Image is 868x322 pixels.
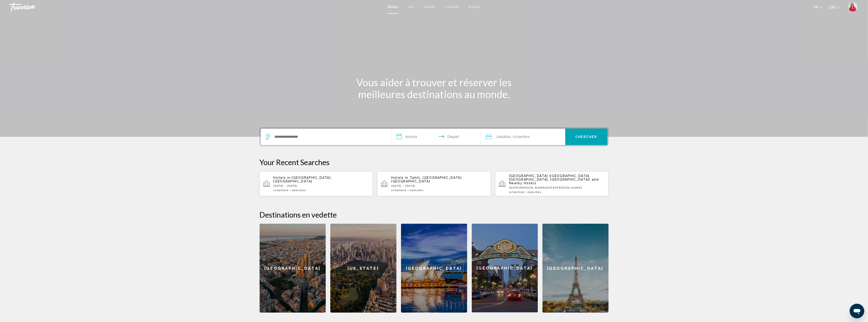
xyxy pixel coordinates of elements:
a: [GEOGRAPHIC_DATA] [260,224,326,313]
a: Croisières [444,5,459,9]
span: [GEOGRAPHIC_DATA] ([GEOGRAPHIC_DATA], [GEOGRAPHIC_DATA], [GEOGRAPHIC_DATA]) [509,174,591,181]
p: Your Recent Searches [260,158,609,167]
span: Adultes [294,189,306,192]
span: Adultes [498,135,511,139]
h1: Vous aider à trouver et réserver les meilleures destinations au monde. [349,76,520,100]
button: Hotels in [GEOGRAPHIC_DATA], [GEOGRAPHIC_DATA][DATE] - [DATE]1Chambre2Adultes [260,171,373,196]
button: Hotels in Tahiti, [GEOGRAPHIC_DATA], [GEOGRAPHIC_DATA][DATE] - [DATE]1Chambre2Adultes [377,171,491,196]
iframe: Bouton de lancement de la fenêtre de messagerie [850,304,864,318]
img: 2Q== [848,2,858,11]
span: 1 [509,190,524,194]
button: Chercher [565,129,607,145]
a: Hôtels [388,5,398,9]
p: [DATE] - [DATE] [274,184,369,187]
span: Hotels in [391,176,408,179]
span: 2 [292,189,306,192]
span: , 1 [511,134,530,140]
span: [GEOGRAPHIC_DATA], [GEOGRAPHIC_DATA] [274,176,332,183]
span: 1 [274,189,289,192]
a: Voitures [423,5,435,9]
span: 2 [410,189,424,192]
h2: Destinations en vedette [260,210,609,219]
button: [GEOGRAPHIC_DATA] ([GEOGRAPHIC_DATA], [GEOGRAPHIC_DATA], [GEOGRAPHIC_DATA]) and Nearby Hotels[DAT... [495,171,609,196]
button: Change currency [829,4,840,10]
span: CAD [829,5,836,9]
a: [GEOGRAPHIC_DATA] [542,224,609,313]
span: Tahiti, [GEOGRAPHIC_DATA], [GEOGRAPHIC_DATA] [391,176,463,183]
button: Check in and out dates [392,129,481,145]
span: Adultes [529,190,542,194]
p: [DATE] - [DATE] [391,184,487,187]
span: 1 [391,189,406,192]
a: Vols [407,5,414,9]
span: Chambre [515,135,530,139]
button: Travelers: 2 adults, 0 children [481,129,565,145]
span: Chambre [511,190,524,194]
p: [DATE][PERSON_NAME][DATE][PERSON_NAME] [509,186,605,189]
a: [GEOGRAPHIC_DATA] [401,224,467,313]
span: Chercher [576,135,597,139]
span: 2 [496,134,511,140]
span: Chambre [275,189,289,192]
a: [US_STATE] [330,224,396,313]
div: Search widget [261,129,607,145]
span: Hotels in [274,176,291,179]
a: Travorium [9,2,383,11]
span: and Nearby Hotels [509,178,599,185]
span: 2 [527,190,541,194]
button: Change language [814,4,822,10]
button: User Menu [847,2,859,12]
span: Chambre [393,189,407,192]
span: fr [814,5,818,9]
a: [GEOGRAPHIC_DATA] [472,224,538,313]
a: Activités [468,5,480,9]
span: Adultes [412,189,424,192]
